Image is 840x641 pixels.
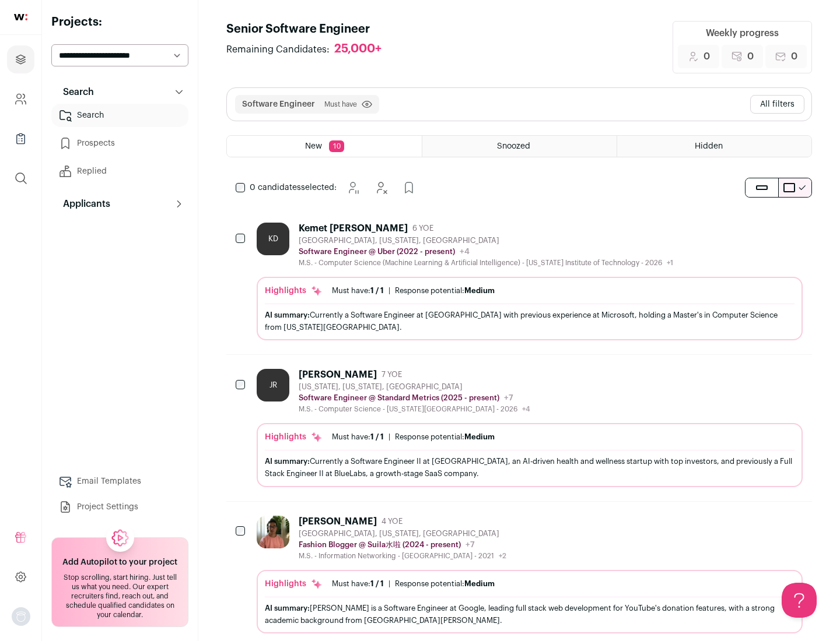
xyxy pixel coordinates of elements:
span: 4 YOE [381,517,402,526]
div: Highlights [265,285,323,297]
p: Software Engineer @ Uber (2022 - present) [299,247,455,256]
span: 1 / 1 [370,287,384,294]
div: Currently a Software Engineer at [GEOGRAPHIC_DATA] with previous experience at Microsoft, holding... [265,309,794,333]
div: 25,000+ [334,42,381,57]
a: [PERSON_NAME] 4 YOE [GEOGRAPHIC_DATA], [US_STATE], [GEOGRAPHIC_DATA] Fashion Blogger @ Suila水啦 (2... [257,516,803,633]
span: 0 [747,50,754,64]
button: Add to Prospects [397,176,421,199]
div: Response potential: [395,432,495,442]
span: +4 [522,406,530,413]
span: 0 [703,50,710,64]
img: wellfound-shorthand-0d5821cbd27db2630d0214b213865d53afaa358527fdda9d0ea32b1df1b89c2c.svg [14,14,27,20]
div: M.S. - Computer Science - [US_STATE][GEOGRAPHIC_DATA] - 2026 [299,404,530,414]
div: [PERSON_NAME] [299,516,377,527]
a: Company Lists [7,125,34,153]
h2: Add Autopilot to your project [62,557,177,568]
div: Must have: [332,579,384,589]
div: [US_STATE], [US_STATE], [GEOGRAPHIC_DATA] [299,382,530,392]
span: Remaining Candidates: [226,43,330,57]
span: Hidden [695,142,723,150]
a: Replied [51,160,188,183]
span: 6 YOE [412,224,433,233]
div: Weekly progress [706,26,779,40]
ul: | [332,286,495,295]
span: 1 / 1 [370,433,384,441]
span: +1 [667,259,673,266]
span: Must have [324,100,357,109]
a: Company and ATS Settings [7,85,34,113]
span: Snoozed [497,142,530,150]
span: AI summary: [265,311,310,319]
div: Stop scrolling, start hiring. Just tell us what you need. Our expert recruiters find, reach out, ... [59,573,181,619]
div: JR [257,369,289,401]
iframe: Help Scout Beacon - Open [782,583,817,618]
div: Kemet [PERSON_NAME] [299,223,408,234]
div: M.S. - Computer Science (Machine Learning & Artificial Intelligence) - [US_STATE] Institute of Te... [299,258,673,267]
div: Must have: [332,432,384,442]
a: Add Autopilot to your project Stop scrolling, start hiring. Just tell us what you need. Our exper... [51,537,188,627]
span: 1 / 1 [370,580,384,587]
div: [GEOGRAPHIC_DATA], [US_STATE], [GEOGRAPHIC_DATA] [299,236,673,245]
span: Medium [464,433,495,441]
span: 7 YOE [381,370,402,379]
span: +7 [466,541,475,549]
p: Applicants [56,197,110,211]
ul: | [332,432,495,442]
a: Email Templates [51,470,188,493]
a: Projects [7,45,34,73]
a: Hidden [617,136,811,157]
a: Search [51,104,188,127]
span: AI summary: [265,604,310,612]
ul: | [332,579,495,589]
p: Search [56,85,94,99]
div: [PERSON_NAME] [299,369,377,381]
h1: Senior Software Engineer [226,21,393,37]
div: Highlights [265,431,323,443]
div: Highlights [265,578,323,590]
span: 0 [791,50,797,64]
div: Response potential: [395,286,495,295]
button: Software Engineer [242,98,315,110]
span: +7 [504,394,513,402]
span: +4 [460,248,470,256]
button: Hide [369,176,393,199]
div: KD [257,223,289,255]
a: Prospects [51,132,188,155]
div: Response potential: [395,579,495,589]
a: JR [PERSON_NAME] 7 YOE [US_STATE], [US_STATE], [GEOGRAPHIC_DATA] Software Engineer @ Standard Met... [257,369,803,487]
div: [GEOGRAPHIC_DATA], [US_STATE], [GEOGRAPHIC_DATA] [299,529,506,538]
button: Open dropdown [12,607,30,626]
span: 0 candidates [250,184,301,192]
button: All filters [750,95,804,114]
div: M.S. - Information Networking - [GEOGRAPHIC_DATA] - 2021 [299,551,506,561]
a: Project Settings [51,495,188,519]
a: Snoozed [422,136,617,157]
span: selected: [250,182,337,193]
h2: Projects: [51,14,188,30]
img: nopic.png [12,607,30,626]
span: 10 [329,140,344,152]
span: New [305,142,322,150]
div: [PERSON_NAME] is a Software Engineer at Google, leading full stack web development for YouTube's ... [265,602,794,626]
span: Medium [464,580,495,587]
span: AI summary: [265,457,310,465]
p: Software Engineer @ Standard Metrics (2025 - present) [299,393,499,403]
a: KD Kemet [PERSON_NAME] 6 YOE [GEOGRAPHIC_DATA], [US_STATE], [GEOGRAPHIC_DATA] Software Engineer @... [257,223,803,340]
span: +2 [499,552,506,559]
button: Applicants [51,192,188,216]
div: Currently a Software Engineer II at [GEOGRAPHIC_DATA], an AI-driven health and wellness startup w... [265,455,794,480]
p: Fashion Blogger @ Suila水啦 (2024 - present) [299,540,461,550]
button: Snooze [341,176,365,199]
button: Search [51,80,188,104]
span: Medium [464,287,495,294]
div: Must have: [332,286,384,295]
img: ebffc8b94a612106133ad1a79c5dcc917f1f343d62299c503ebb759c428adb03.jpg [257,516,289,548]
